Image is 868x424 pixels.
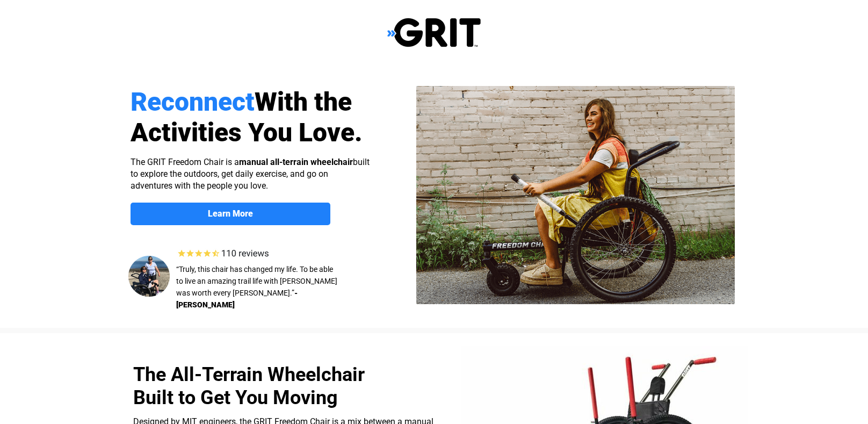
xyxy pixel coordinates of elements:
[131,117,363,148] span: Activities You Love.
[239,157,353,167] strong: manual all-terrain wheelchair
[133,363,365,409] span: The All-Terrain Wheelchair Built to Get You Moving
[131,157,370,191] span: The GRIT Freedom Chair is a built to explore the outdoors, get daily exercise, and go on adventur...
[131,87,255,117] span: Reconnect
[131,203,330,225] a: Learn More
[208,209,253,219] strong: Learn More
[255,87,352,117] span: With the
[176,265,337,297] span: “Truly, this chair has changed my life. To be able to live an amazing trail life with [PERSON_NAM...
